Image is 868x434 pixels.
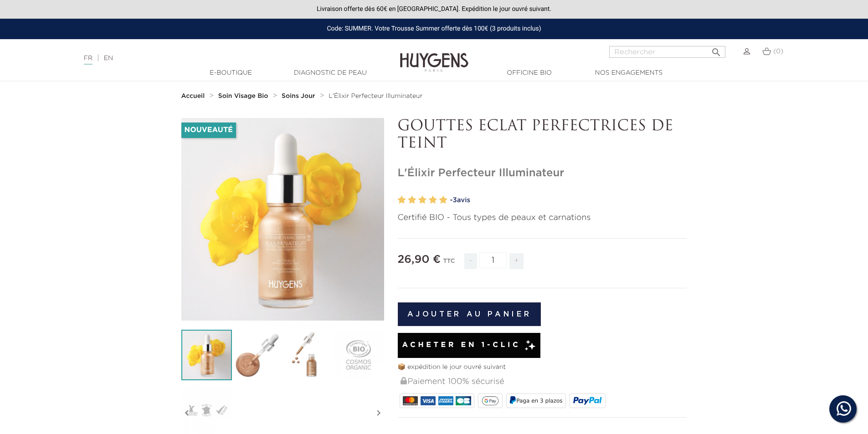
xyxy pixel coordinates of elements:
a: E-Boutique [185,68,277,78]
span: - [464,253,477,269]
p: 📦 expédition le jour ouvré suivant [398,363,687,372]
strong: Soins Jour [282,93,315,99]
h1: L'Élixir Perfecteur Illuminateur [398,167,687,180]
a: FR [84,55,92,65]
img: MASTERCARD [403,396,418,405]
img: CB_NATIONALE [456,396,471,405]
img: Paiement 100% sécurisé [401,377,407,384]
strong: Accueil [181,93,205,99]
label: 3 [418,194,426,207]
button: Ajouter au panier [398,302,541,326]
label: 1 [398,194,406,207]
span: (0) [773,48,783,55]
li: Nouveauté [181,123,236,138]
i:  [711,44,722,55]
img: google_pay [482,396,499,405]
a: Nos engagements [583,68,674,78]
p: Certifié BIO - Tous types de peaux et carnations [398,212,687,224]
a: -3avis [450,194,687,207]
a: Diagnostic de peau [285,68,376,78]
input: Quantité [479,252,507,268]
span: L'Élixir Perfecteur Illuminateur [329,93,422,99]
button:  [708,43,724,56]
span: Paga en 3 plazos [516,398,562,404]
img: L'Élixir Perfecteur Illuminateur [181,330,232,380]
input: Rechercher [609,46,725,58]
a: Officine Bio [484,68,575,78]
a: Soins Jour [282,92,317,100]
p: GOUTTES ECLAT PERFECTRICES DE TEINT [398,118,687,153]
strong: Soin Visage Bio [218,93,268,99]
div: Paiement 100% sécurisé [400,372,687,392]
label: 5 [439,194,447,207]
div: | [79,53,355,64]
img: Huygens [400,38,468,73]
a: L'Élixir Perfecteur Illuminateur [329,92,422,100]
div: TTC [443,251,455,276]
a: Accueil [181,92,207,100]
label: 2 [408,194,416,207]
span: 3 [452,197,457,204]
span: 26,90 € [398,254,441,265]
a: EN [104,55,113,61]
label: 4 [429,194,437,207]
span: + [509,253,524,269]
img: VISA [421,396,436,405]
img: AMEX [438,396,453,405]
a: Soin Visage Bio [218,92,271,100]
